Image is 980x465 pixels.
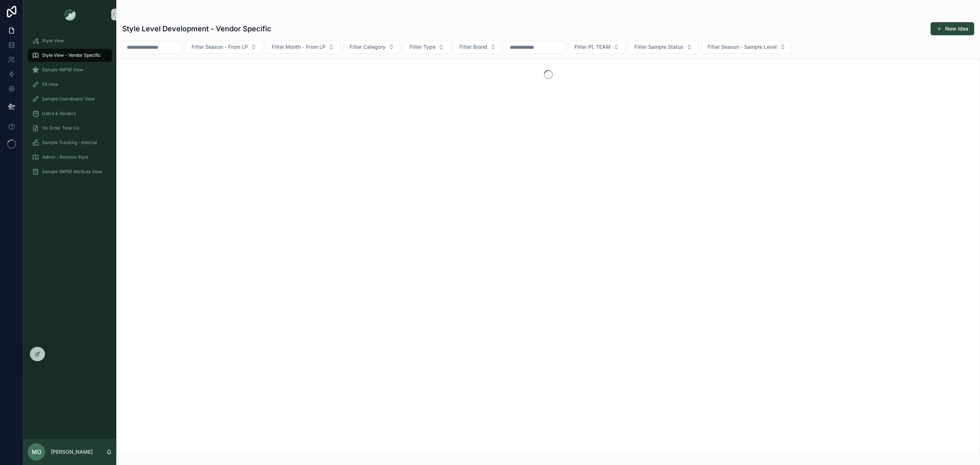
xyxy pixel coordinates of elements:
span: Users & Vendors [42,111,76,116]
img: App logo [64,9,76,20]
a: Sample Coordinator View [28,92,112,106]
span: Style View [42,38,64,44]
a: Admin - Remove Style [28,151,112,164]
a: Fit View [28,78,112,91]
span: Sample Tracking - Internal [42,140,97,146]
span: Sample (MPN) Attribute View [42,169,102,175]
a: Users & Vendors [28,107,112,120]
a: Style View - Vendor Specific [28,49,112,62]
span: Fit View [42,82,59,87]
button: New Idea [931,22,974,35]
div: scrollable content [23,29,116,188]
span: Style View - Vendor Specific [42,52,101,58]
span: On Order Total Co [42,125,79,131]
a: Sample Tracking - Internal [28,136,112,149]
span: Filter Type [410,43,435,51]
span: Filter Month - From LP [272,43,326,51]
h1: Style Level Development - Vendor Specific [122,24,271,34]
span: Admin - Remove Style [42,154,88,160]
button: Select Button [628,40,698,54]
span: Filter Category [350,43,386,51]
span: Filter PL TEAM [574,43,610,51]
button: Select Button [701,40,792,54]
a: Style View [28,34,112,47]
button: Select Button [568,40,625,54]
span: Sample Coordinator View [42,96,95,102]
span: Filter Season - Sample Level [707,43,777,51]
button: Select Button [453,40,502,54]
span: Sample (MPN) View [42,67,83,73]
p: [PERSON_NAME] [51,448,93,456]
a: On Order Total Co [28,122,112,135]
span: Filter Season - From LP [191,43,248,51]
button: Select Button [266,40,340,54]
a: Sample (MPN) View [28,63,112,76]
span: MO [32,448,41,456]
a: Sample (MPN) Attribute View [28,165,112,178]
button: Select Button [343,40,400,54]
button: Select Button [403,40,450,54]
button: Select Button [185,40,263,54]
span: Filter Brand [459,43,487,51]
span: Filter Sample Status [634,43,683,51]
